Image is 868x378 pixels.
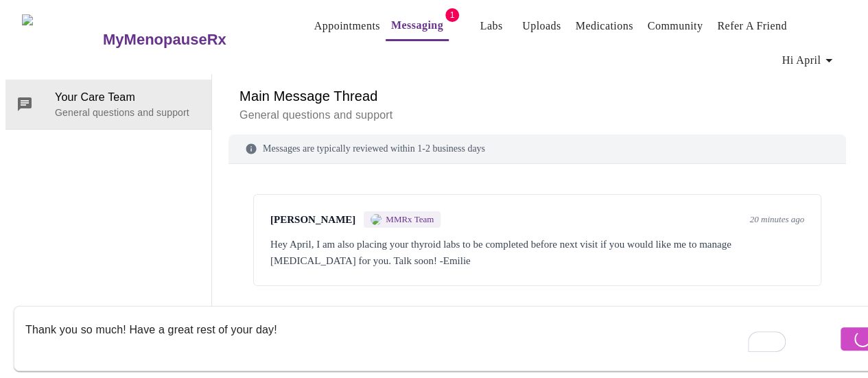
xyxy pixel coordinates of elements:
[445,8,459,22] span: 1
[270,214,355,226] span: [PERSON_NAME]
[22,14,101,66] img: MyMenopauseRx Logo
[576,16,633,36] a: Medications
[55,89,200,106] span: Your Care Team
[391,16,443,35] a: Messaging
[469,12,513,40] button: Labs
[522,16,561,36] a: Uploads
[750,214,804,225] span: 20 minutes ago
[101,16,281,64] a: MyMenopauseRx
[517,12,567,40] button: Uploads
[386,12,449,41] button: Messaging
[480,16,503,36] a: Labs
[103,31,226,49] h3: MyMenopauseRx
[239,85,835,107] h6: Main Message Thread
[270,236,804,269] div: Hey April, I am also placing your thyroid labs to be completed before next visit if you would lik...
[776,47,843,74] button: Hi April
[782,51,837,70] span: Hi April
[712,12,793,40] button: Refer a Friend
[309,12,386,40] button: Appointments
[5,80,211,129] div: Your Care TeamGeneral questions and support
[386,214,434,225] span: MMRx Team
[717,16,787,36] a: Refer a Friend
[25,316,837,360] textarea: To enrich screen reader interactions, please activate Accessibility in Grammarly extension settings
[314,16,380,36] a: Appointments
[648,16,703,36] a: Community
[239,107,835,123] p: General questions and support
[642,12,709,40] button: Community
[371,214,382,225] img: MMRX
[55,106,200,119] p: General questions and support
[570,12,639,40] button: Medications
[228,134,846,164] div: Messages are typically reviewed within 1-2 business days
